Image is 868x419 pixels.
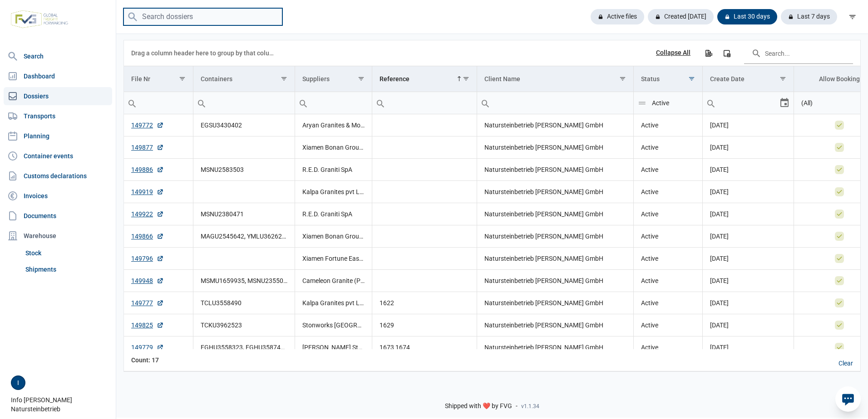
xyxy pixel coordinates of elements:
div: filter [844,9,861,25]
div: Last 7 days [781,9,837,24]
span: Show filter options for column 'Containers' [281,75,287,82]
td: Cameleon Granite (PTY) Ltd. [295,270,372,292]
a: Stock [22,245,112,261]
span: [DATE] [710,233,729,240]
span: [DATE] [710,144,729,151]
a: 149779 [131,343,164,352]
td: Active [633,203,703,225]
span: [DATE] [710,166,729,173]
input: Filter cell [124,92,193,114]
a: Search [4,47,112,65]
a: 149919 [131,187,164,196]
input: Filter cell [295,92,372,114]
input: Search dossiers [123,8,282,26]
input: Filter cell [372,92,477,114]
td: Filter cell [295,92,372,114]
a: 149825 [131,321,164,330]
span: [DATE] [710,188,729,195]
td: Column Create Date [703,66,794,92]
td: EGHU3558323, EGHU3587466 [193,336,295,359]
td: Active [633,292,703,314]
div: File Nr [131,75,150,83]
a: Invoices [4,187,112,205]
td: 1622 [372,292,477,314]
div: Containers [201,75,232,83]
td: Filter cell [633,92,703,114]
td: Active [633,314,703,336]
td: TCLU3558490 [193,292,295,314]
td: Active [633,114,703,136]
a: Dossiers [4,87,112,105]
td: Active [633,270,703,292]
span: Show filter options for column 'File Nr' [179,75,186,82]
td: Natursteinbetrieb [PERSON_NAME] GmbH [477,248,633,270]
td: Active [633,159,703,181]
a: 149866 [131,232,164,241]
img: FVG - Global freight forwarding [7,7,72,32]
td: Column Suppliers [295,66,372,92]
td: Filter cell [703,92,794,114]
td: Filter cell [193,92,295,114]
div: Select [779,92,790,114]
span: [DATE] [710,344,729,351]
td: Kalpa Granites pvt Ltd [295,181,372,203]
div: Search box [634,92,650,114]
a: 149948 [131,276,164,285]
td: Filter cell [372,92,477,114]
div: Search box [295,92,311,114]
a: Planning [4,127,112,145]
td: Aryan Granites & Monuments Pvt. Ltd. [295,114,372,136]
a: 149777 [131,298,164,307]
td: Column Reference [372,66,477,92]
td: 1673 1674 [372,336,477,359]
div: Reference [380,75,409,83]
td: Natursteinbetrieb [PERSON_NAME] GmbH [477,270,633,292]
input: Filter cell [634,92,703,114]
div: Export all data to Excel [700,45,716,61]
td: Stonworks [GEOGRAPHIC_DATA] [295,314,372,336]
span: [DATE] [710,122,729,129]
div: Warehouse [4,227,112,245]
div: Info [PERSON_NAME] Natursteinbetrieb [11,375,110,414]
td: Filter cell [477,92,633,114]
a: 149772 [131,121,164,130]
a: Dashboard [4,67,112,85]
input: Search in the data grid [744,42,853,64]
div: File Nr Count: 17 [131,356,186,365]
td: Natursteinbetrieb [PERSON_NAME] GmbH [477,114,633,136]
td: Xiamen Fortune East Imp & Exp Co., Ltd. [295,248,372,270]
span: [DATE] [710,299,729,307]
input: Filter cell [703,92,779,114]
a: 149796 [131,254,164,263]
div: Search box [193,92,210,114]
td: MSNU2583503 [193,159,295,181]
td: Column Client Name [477,66,633,92]
td: Natursteinbetrieb [PERSON_NAME] GmbH [477,203,633,225]
div: Collapse All [656,49,690,57]
td: Active [633,225,703,248]
td: Column Containers [193,66,295,92]
td: MAGU2545642, YMLU3626250, YMMU1061965 [193,225,295,248]
a: Container events [4,147,112,165]
div: Search box [372,92,389,114]
td: 1629 [372,314,477,336]
a: Transports [4,107,112,125]
div: Column Chooser [719,45,735,61]
span: Shipped with ❤️ by FVG [445,402,512,410]
div: Last 30 days [717,9,777,24]
td: Filter cell [124,92,193,114]
a: 149886 [131,165,164,174]
td: Natursteinbetrieb [PERSON_NAME] GmbH [477,336,633,359]
span: [DATE] [710,322,729,329]
span: - [516,402,518,410]
div: Status [641,75,660,83]
div: Search box [477,92,493,114]
span: Show filter options for column 'Status' [688,75,695,82]
td: EGSU3430402 [193,114,295,136]
div: Suppliers [302,75,330,83]
td: [PERSON_NAME] Stones LLP [295,336,372,359]
span: [DATE] [710,210,729,218]
td: Active [633,136,703,159]
div: Client Name [484,75,520,83]
div: Search box [124,92,140,114]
